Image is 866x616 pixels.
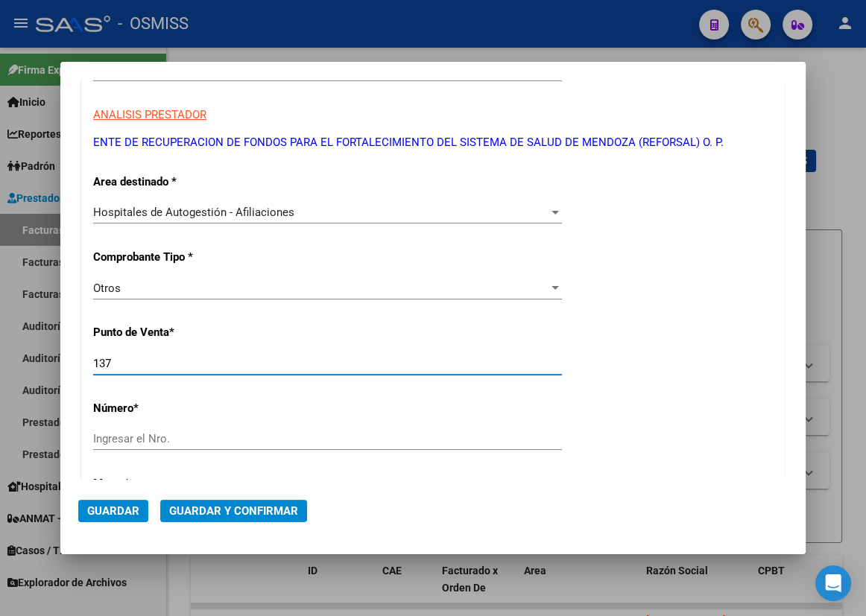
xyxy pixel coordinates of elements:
[169,504,298,518] span: Guardar y Confirmar
[93,324,297,341] p: Punto de Venta
[93,400,297,417] p: Número
[815,565,851,601] div: Open Intercom Messenger
[78,500,148,522] button: Guardar
[93,475,297,492] p: Monto
[87,504,139,518] span: Guardar
[93,282,121,295] span: Otros
[93,108,206,121] span: ANALISIS PRESTADOR
[93,134,773,151] p: ENTE DE RECUPERACION DE FONDOS PARA EL FORTALECIMIENTO DEL SISTEMA DE SALUD DE MENDOZA (REFORSAL)...
[160,500,307,522] button: Guardar y Confirmar
[93,249,297,266] p: Comprobante Tipo *
[93,174,297,191] p: Area destinado *
[93,206,294,219] span: Hospitales de Autogestión - Afiliaciones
